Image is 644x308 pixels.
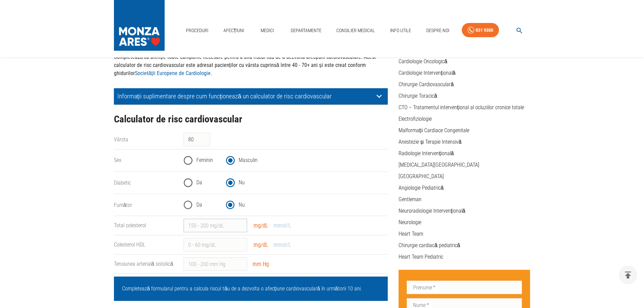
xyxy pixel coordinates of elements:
[399,219,421,226] a: Neurologie
[399,173,444,180] a: [GEOGRAPHIC_DATA]
[399,196,422,203] a: Gentleman
[399,58,447,65] a: Cardiologie Oncologică
[184,197,388,213] div: smoking
[184,219,247,232] input: 150 - 200 mg/dL
[184,152,388,169] div: gender
[399,162,479,168] a: [MEDICAL_DATA][GEOGRAPHIC_DATA]
[184,174,388,191] div: diabetes
[196,156,213,164] span: Feminin
[476,26,493,34] div: 031 9300
[399,93,437,99] a: Chirurgie Toracică
[288,24,324,38] a: Departamente
[114,241,145,248] label: Colesterol HDL
[221,24,247,38] a: Afecțiuni
[399,127,469,134] a: Malformații Cardiace Congenitale
[334,24,378,38] a: Consilier Medical
[184,238,247,252] input: 0 - 60 mg/dL
[399,70,455,76] a: Cardiologie Intervențională
[114,179,178,187] legend: Diabetic
[424,24,452,38] a: Despre Noi
[399,208,465,214] a: Neuroradiologie Intervențională
[399,139,461,145] a: Anestezie și Terapie Intensivă
[399,116,432,122] a: Electrofiziologie
[114,88,388,104] div: Informații suplimentare despre cum funcționează un calculator de risc cardiovascular
[114,114,388,125] h2: Calculator de risc cardiovascular
[257,24,278,38] a: Medici
[387,24,414,38] a: Info Utile
[619,266,637,284] button: delete
[114,201,178,209] legend: Fumător
[196,201,202,209] span: Da
[114,136,128,143] label: Vârsta
[114,261,173,267] label: Tensiunea arterială sistolică
[122,285,380,293] p: Completează formularul pentru a calcula riscul tău de a dezvolta o afecțiune cardiovasculară în u...
[271,221,293,231] button: mmol/L
[399,254,443,260] a: Heart Team Pediatric
[114,54,376,76] strong: Completează cu atenție toate câmpurile necesare pentru a afla riscul tău de a dezvolta afecțiuni ...
[399,185,444,191] a: Angiologie Pediatrică
[135,70,212,76] a: Societății Europene de Cardiologie.
[239,179,245,187] span: Nu
[462,23,499,38] a: 031 9300
[239,156,258,164] span: Masculin
[114,222,146,229] label: Total colesterol
[399,150,454,157] a: Radiologie Intervențională
[271,240,293,250] button: mmol/L
[184,257,247,271] input: 100 - 200 mm Hg
[399,231,423,237] a: Heart Team
[117,93,374,100] p: Informații suplimentare despre cum funcționează un calculator de risc cardiovascular
[239,201,245,209] span: Nu
[196,179,202,187] span: Da
[114,157,121,163] label: Sex
[183,24,211,38] a: Proceduri
[399,104,524,111] a: CTO – Tratamentul intervențional al ocluziilor cronice totale
[399,81,454,88] a: Chirurgie Cardiovasculară
[399,242,460,248] a: Chirurgie cardiacă pediatrică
